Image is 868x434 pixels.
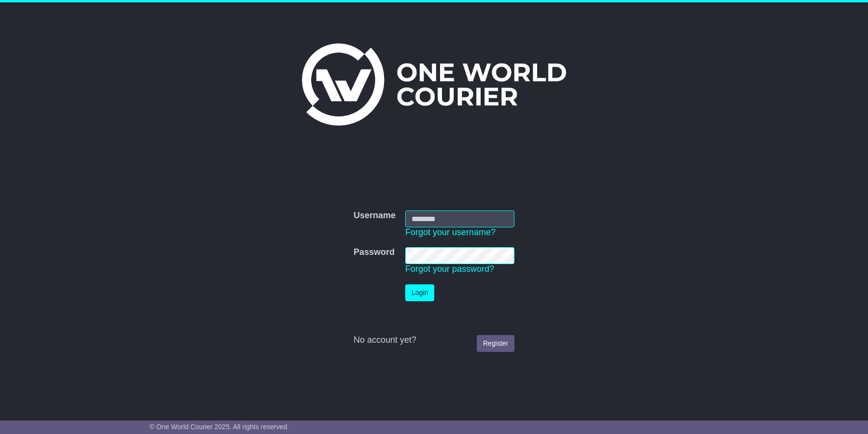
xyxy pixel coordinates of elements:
button: Login [405,284,434,301]
span: © One World Courier 2025. All rights reserved. [150,423,289,431]
a: Register [477,335,514,352]
label: Password [354,247,395,258]
a: Forgot your password? [405,264,494,274]
a: Forgot your username? [405,227,496,237]
div: No account yet? [354,335,514,346]
label: Username [354,210,396,221]
img: One World [302,43,566,126]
